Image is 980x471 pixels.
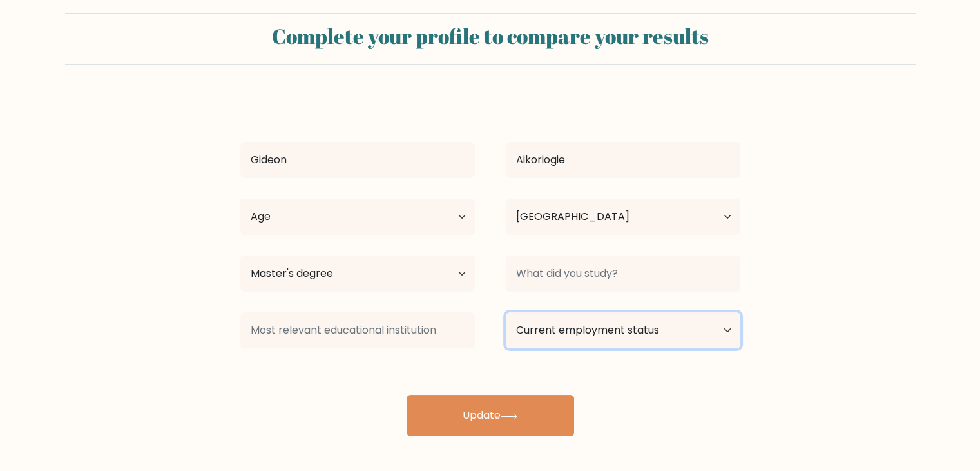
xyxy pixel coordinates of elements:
[240,142,475,178] input: First name
[506,256,740,292] input: What did you study?
[506,142,740,178] input: Last name
[240,312,475,348] input: Most relevant educational institution
[407,395,574,436] button: Update
[73,24,908,48] h2: Complete your profile to compare your results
